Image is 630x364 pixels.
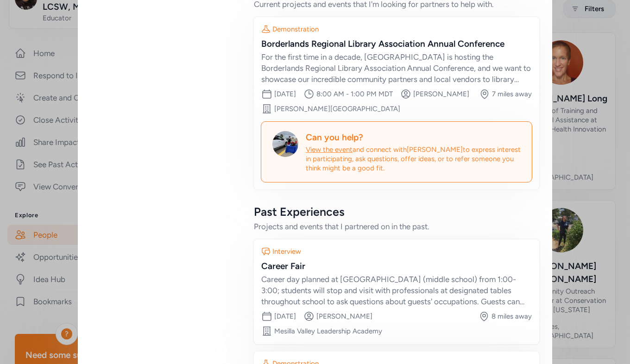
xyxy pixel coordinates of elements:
div: Projects and events that I partnered on in the past. [254,221,539,232]
div: Borderlands Regional Library Association Annual Conference [261,38,532,50]
div: [PERSON_NAME] [316,312,372,321]
div: [PERSON_NAME][GEOGRAPHIC_DATA] [274,104,400,113]
div: [PERSON_NAME] [413,89,469,99]
div: Career day planned at [GEOGRAPHIC_DATA] (middle school) from 1:00-3:00; students will stop and vi... [261,274,532,307]
div: For the first time in a decade, [GEOGRAPHIC_DATA] is hosting the Borderlands Regional Library Ass... [261,51,532,85]
div: 7 miles away [492,89,532,99]
div: Interview [272,247,301,256]
div: Past Experiences [254,204,539,219]
img: Avatar [272,131,298,157]
div: [DATE] [274,89,296,99]
div: [DATE] [274,312,296,321]
span: View the event [306,145,353,154]
div: 8 miles away [491,312,532,321]
div: and connect with [PERSON_NAME] to express interest in participating, ask questions, offer ideas, ... [306,145,521,173]
div: Demonstration [272,25,319,34]
div: Mesilla Valley Leadership Academy [274,326,382,336]
div: Can you help? [306,131,521,144]
div: Career Fair [261,260,532,273]
div: 8:00 AM - 1:00 PM MDT [316,89,393,99]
